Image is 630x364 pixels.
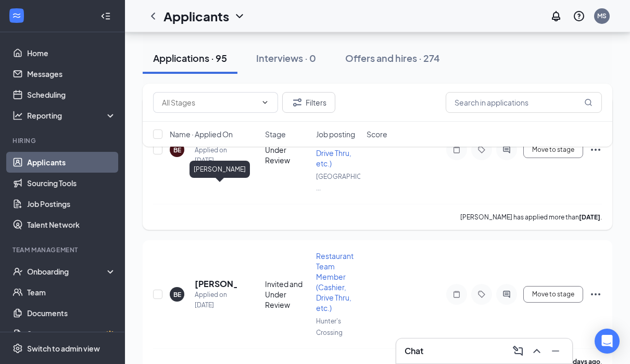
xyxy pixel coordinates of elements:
[195,278,237,290] h5: [PERSON_NAME]
[12,110,23,121] svg: Analysis
[12,245,114,254] div: Team Management
[27,303,116,323] a: Documents
[12,266,23,277] svg: UserCheck
[291,96,304,109] svg: Filter
[170,129,233,139] span: Name · Applied On
[597,11,607,20] div: MS
[547,343,564,359] button: Minimize
[12,136,114,145] div: Hiring
[579,213,600,221] b: [DATE]
[550,10,562,22] svg: Notifications
[589,288,602,301] svg: Ellipses
[316,317,343,336] span: Hunter's Crossing
[282,92,335,113] button: Filter Filters
[512,345,524,357] svg: ComposeMessage
[27,343,100,354] div: Switch to admin view
[27,43,116,63] a: Home
[190,161,250,178] div: [PERSON_NAME]
[27,214,116,235] a: Talent Network
[500,290,513,298] svg: ActiveChat
[549,345,562,357] svg: Minimize
[27,110,117,121] div: Reporting
[256,51,316,64] div: Interviews · 0
[528,343,545,359] button: ChevronUp
[573,10,585,22] svg: QuestionInfo
[27,152,116,173] a: Applicants
[367,129,387,139] span: Score
[195,290,237,310] div: Applied on [DATE]
[11,10,22,21] svg: WorkstreamLogo
[153,51,227,64] div: Applications · 95
[446,92,602,113] input: Search in applications
[405,345,423,357] h3: Chat
[233,10,246,22] svg: ChevronDown
[27,266,107,277] div: Onboarding
[523,286,583,303] button: Move to stage
[510,343,526,359] button: ComposeMessage
[450,290,463,298] svg: Note
[261,98,269,107] svg: ChevronDown
[162,97,257,108] input: All Stages
[475,290,488,298] svg: Tag
[345,51,440,64] div: Offers and hires · 274
[27,84,116,105] a: Scheduling
[12,343,23,354] svg: Settings
[173,290,181,299] div: BE
[265,279,310,310] div: Invited and Under Review
[595,329,620,354] div: Open Intercom Messenger
[27,193,116,214] a: Job Postings
[100,11,111,21] svg: Collapse
[27,282,116,303] a: Team
[27,323,116,344] a: SurveysCrown
[27,173,116,193] a: Sourcing Tools
[460,213,602,222] p: [PERSON_NAME] has applied more than .
[584,98,593,107] svg: MagnifyingGlass
[265,129,286,139] span: Stage
[27,63,116,84] a: Messages
[531,345,543,357] svg: ChevronUp
[316,251,354,313] span: Restaurant Team Member (Cashier, Drive Thru, etc.)
[316,129,355,139] span: Job posting
[147,10,159,22] svg: ChevronLeft
[163,7,229,25] h1: Applicants
[316,173,382,192] span: [GEOGRAPHIC_DATA] ...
